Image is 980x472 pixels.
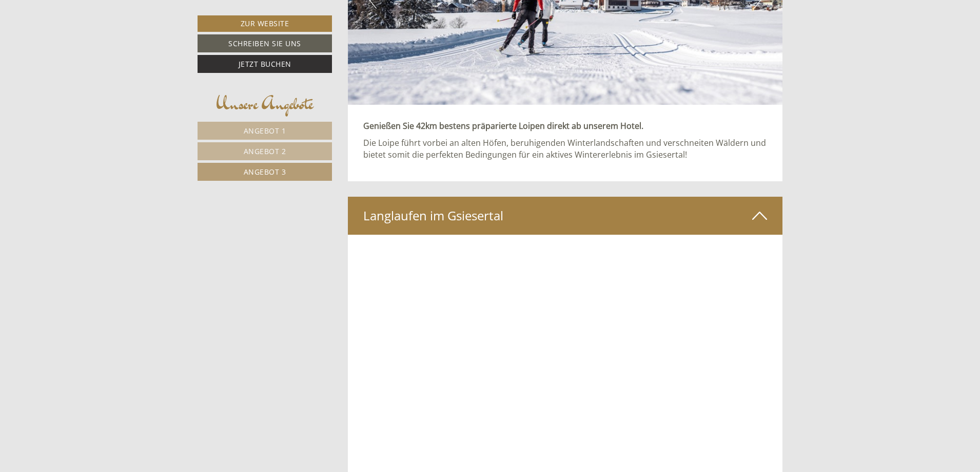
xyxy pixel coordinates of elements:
[363,137,768,161] p: Die Loipe führt vorbei an alten Höfen, beruhigenden Winterlandschaften und verschneiten Wäldern u...
[348,197,783,235] div: Langlaufen im Gsiesertal
[244,146,286,156] span: Angebot 2
[198,91,332,117] div: Unsere Angebote
[198,34,332,52] a: Schreiben Sie uns
[244,126,286,136] span: Angebot 1
[363,120,643,131] strong: Genießen Sie 42km bestens präparierte Loipen direkt ab unserem Hotel.
[198,15,332,32] a: Zur Website
[198,55,332,73] a: Jetzt buchen
[244,167,286,177] span: Angebot 3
